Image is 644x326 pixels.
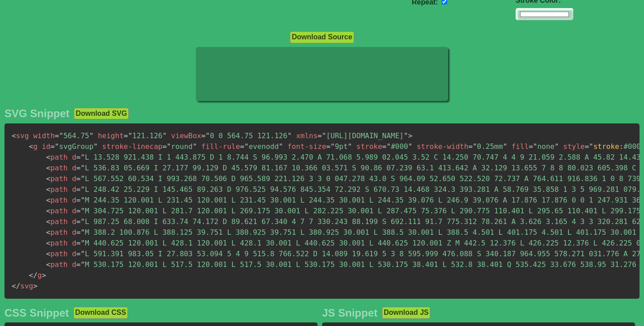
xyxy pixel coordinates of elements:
[46,239,51,247] span: <
[201,131,292,140] span: 0 0 564.75 121.126
[290,31,354,43] button: Download Source
[529,142,559,151] span: none
[29,142,38,151] span: g
[529,142,533,151] span: =
[593,142,619,151] span: stroke
[382,142,387,151] span: =
[244,142,249,151] span: "
[348,142,352,151] span: "
[417,142,469,151] span: stroke-width
[382,307,430,318] button: Download JS
[102,142,162,151] span: stroke-linecap
[55,142,59,151] span: "
[330,142,335,151] span: "
[80,239,85,247] span: "
[279,142,283,151] span: "
[46,196,68,204] span: path
[98,131,124,140] span: height
[51,142,98,151] span: svgGroup
[42,142,50,151] span: id
[46,207,68,215] span: path
[404,131,408,140] span: "
[72,153,76,161] span: d
[46,260,68,269] span: path
[33,282,38,290] span: >
[80,217,85,226] span: "
[124,131,167,140] span: 121.126
[356,142,382,151] span: stroke
[76,164,81,172] span: =
[563,142,585,151] span: style
[46,196,51,204] span: <
[73,307,128,318] button: Download CSS
[80,207,85,215] span: "
[55,131,59,140] span: =
[162,131,167,140] span: "
[46,217,51,226] span: <
[386,142,391,151] span: "
[4,307,69,319] h2: CSS Snippet
[619,142,624,151] span: :
[240,142,283,151] span: evenodd
[46,153,68,161] span: path
[76,185,81,194] span: =
[533,142,538,151] span: "
[167,142,171,151] span: "
[326,142,330,151] span: =
[288,142,326,151] span: font-size
[72,239,76,247] span: d
[76,260,81,269] span: =
[80,250,85,258] span: "
[76,239,81,247] span: =
[42,271,46,279] span: >
[76,217,81,226] span: =
[46,217,68,226] span: path
[72,217,76,226] span: d
[512,142,529,151] span: fill
[46,260,51,269] span: <
[29,142,34,151] span: <
[46,228,51,237] span: <
[296,131,318,140] span: xmlns
[322,131,326,140] span: "
[72,250,76,258] span: d
[46,164,68,172] span: path
[408,142,412,151] span: "
[473,142,477,151] span: "
[72,228,76,237] span: d
[76,250,81,258] span: =
[12,131,29,140] span: svg
[46,228,68,237] span: path
[12,282,20,290] span: </
[72,164,76,172] span: d
[171,131,201,140] span: viewBox
[46,174,51,183] span: <
[80,174,85,183] span: "
[76,153,81,161] span: =
[382,142,412,151] span: #000
[80,164,85,172] span: "
[193,142,197,151] span: "
[46,250,51,258] span: <
[408,131,412,140] span: >
[76,174,81,183] span: =
[12,282,33,290] span: svg
[201,131,206,140] span: =
[89,131,93,140] span: "
[80,153,85,161] span: "
[46,164,51,172] span: <
[46,185,51,194] span: <
[51,142,55,151] span: =
[76,228,81,237] span: =
[93,142,98,151] span: "
[80,185,85,194] span: "
[162,142,197,151] span: round
[555,142,559,151] span: "
[46,185,68,194] span: path
[72,174,76,183] span: d
[326,142,352,151] span: 9pt
[124,131,128,140] span: =
[46,207,51,215] span: <
[46,250,68,258] span: path
[46,239,68,247] span: path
